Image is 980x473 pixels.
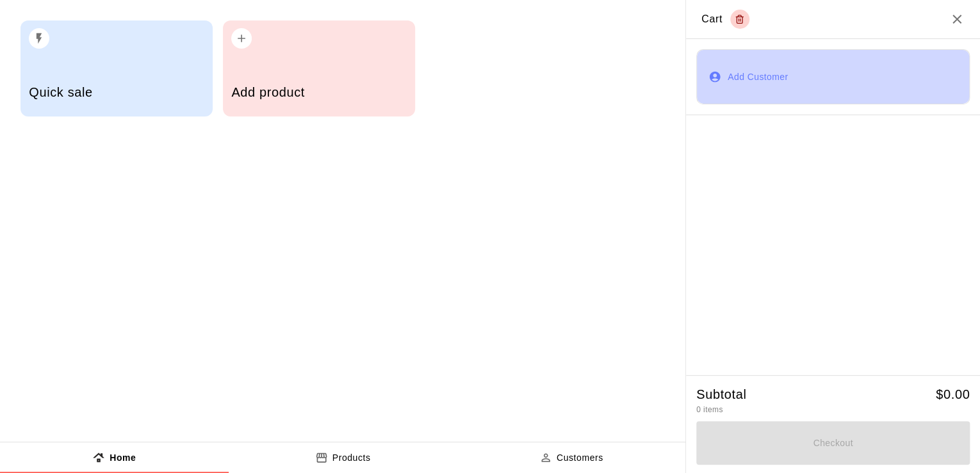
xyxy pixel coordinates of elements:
[223,20,415,116] button: Add product
[696,405,723,414] span: 0 items
[110,451,136,465] p: Home
[20,20,213,116] button: Quick sale
[29,84,204,101] h5: Quick sale
[949,12,965,27] button: Close
[231,84,406,101] h5: Add product
[730,10,749,29] button: Empty cart
[936,386,970,403] h5: $ 0.00
[696,386,746,403] h5: Subtotal
[557,451,603,465] p: Customers
[696,49,970,104] button: Add Customer
[332,451,371,465] p: Products
[701,10,749,29] div: Cart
